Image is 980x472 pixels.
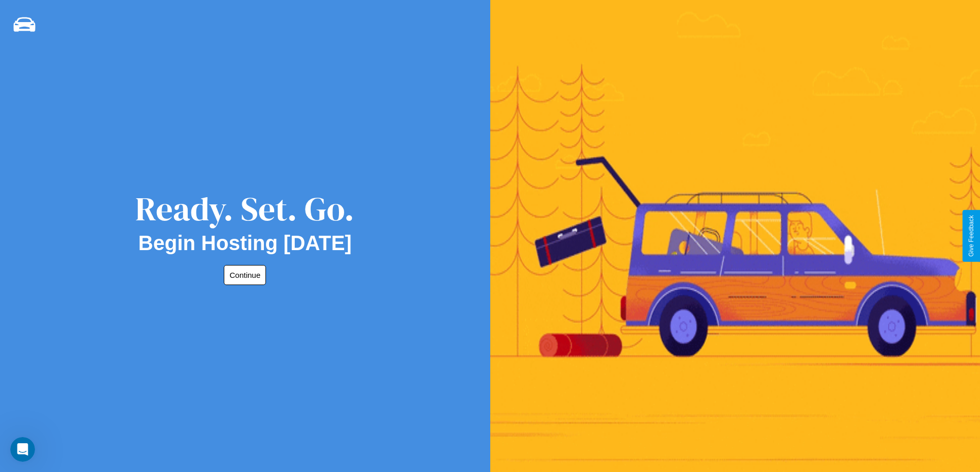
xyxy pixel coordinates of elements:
[224,265,266,285] button: Continue
[10,437,35,462] iframe: Intercom live chat
[968,215,975,257] div: Give Feedback
[138,232,352,255] h2: Begin Hosting [DATE]
[135,186,354,232] div: Ready. Set. Go.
